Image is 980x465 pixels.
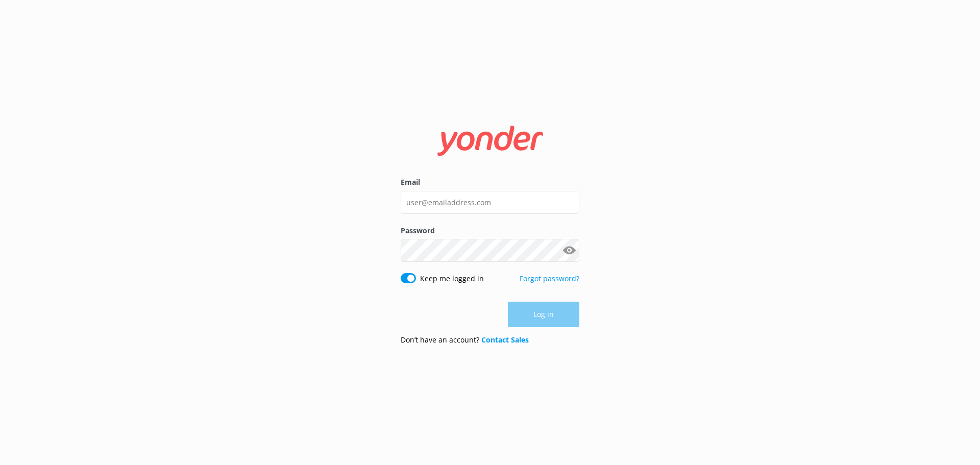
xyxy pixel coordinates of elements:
[481,335,529,345] a: Contact Sales
[401,191,579,214] input: user@emailaddress.com
[520,274,579,283] a: Forgot password?
[559,240,579,261] button: Show password
[401,334,529,346] p: Don’t have an account?
[420,273,484,284] label: Keep me logged in
[401,225,579,236] label: Password
[401,177,579,188] label: Email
